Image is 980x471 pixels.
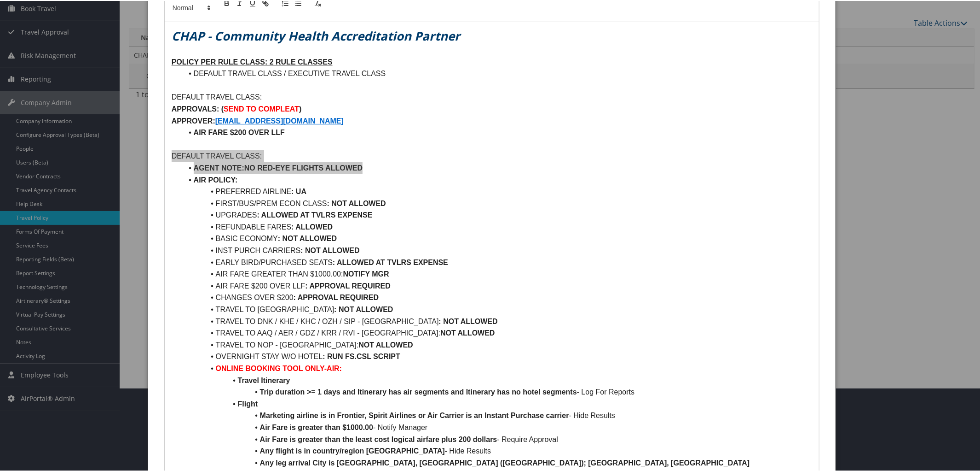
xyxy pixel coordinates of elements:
strong: : [323,352,325,359]
strong: ( [221,104,224,112]
li: TRAVEL TO [GEOGRAPHIC_DATA] [183,303,813,315]
li: AIR FARE GREATER THAN $1000.00: [183,267,813,279]
strong: ) [299,104,301,112]
strong: Air Fare is greater than the least cost logical airfare plus 200 dollars [260,435,497,442]
li: TRAVEL TO DNK / KHE / KHC / OZH / SIP - [GEOGRAPHIC_DATA] [183,315,813,327]
li: CHANGES OVER $200 [183,291,813,303]
u: POLICY PER RULE CLASS: 2 RULE CLASSES [172,57,333,65]
li: - Hide Results [183,444,813,456]
li: REFUNDABLE FARES [183,220,813,232]
a: [EMAIL_ADDRESS][DOMAIN_NAME] [215,116,344,124]
strong: APPROVALS: [172,104,219,112]
strong: Marketing airline is in Frontier, Spirit Airlines or Air Carrier is an Instant Purchase carrier [260,411,569,418]
li: UPGRADES [183,208,813,220]
li: AIR FARE $200 OVER LLF [183,279,813,291]
li: TRAVEL TO AAQ / AER / GDZ / KRR / RVI - [GEOGRAPHIC_DATA]: [183,326,813,338]
strong: NO RED-EYE FLIGHTS ALLOWED [244,163,363,171]
strong: NOTIFY MGR [343,269,389,277]
strong: : [327,199,329,206]
li: TRAVEL TO NOP - [GEOGRAPHIC_DATA]: [183,338,813,350]
strong: NOT ALLOWED [331,199,386,206]
strong: : ALLOWED AT TVLRS EXPENSE [257,210,372,218]
strong: : ALLOWED [291,222,333,230]
p: DEFAULT TRAVEL CLASS: [172,149,813,161]
em: CHAP - Community Health Accreditation Partner [172,27,460,43]
strong: ONLINE BOOKING TOOL ONLY-AIR: [216,364,342,371]
strong: : APPROVAL REQUIRED [305,281,391,289]
li: OVERNIGHT STAY W/O HOTEL [183,350,813,362]
strong: : NOT ALLOWED [334,305,393,312]
li: INST PURCH CARRIERS [183,244,813,256]
li: - Notify Manager [183,421,813,433]
li: - Log For Reports [183,385,813,397]
strong: AGENT NOTE: [194,163,244,171]
li: PREFERRED AIRLINE [183,185,813,197]
li: - Require Approval [183,433,813,445]
strong: SEND TO COMPLEAT [224,104,299,112]
li: DEFAULT TRAVEL CLASS / EXECUTIVE TRAVEL CLASS [183,67,813,79]
strong: Any flight is in country/region [GEOGRAPHIC_DATA] [260,446,445,454]
strong: NOT ALLOWED [358,340,413,348]
p: DEFAULT TRAVEL CLASS: [172,90,813,102]
strong: : NOT ALLOWED [439,317,498,324]
strong: Travel Itinerary [238,376,290,383]
strong: : UA [291,187,306,194]
li: - Hide Results [183,409,813,421]
strong: AIR POLICY: [194,175,238,183]
li: FIRST/BUS/PREM ECON CLASS [183,197,813,209]
strong: Air Fare is greater than $1000.00 [260,423,373,430]
strong: RUN FS.CSL SCRIPT [327,352,400,359]
strong: Trip duration >= 1 days and Itinerary has air segments and Itinerary has no hotel segments [260,387,577,395]
strong: APPROVER: [172,116,215,124]
strong: : ALLOWED AT TVLRS EXPENSE [333,258,448,265]
strong: : NOT ALLOWED [300,246,359,253]
li: EARLY BIRD/PURCHASED SEATS [183,256,813,268]
li: BASIC ECONOMY [183,232,813,244]
strong: NOT ALLOWED [440,328,495,336]
strong: : NOT ALLOWED [278,234,337,241]
strong: : APPROVAL REQUIRED [294,293,379,300]
strong: AIR FARE $200 OVER LLF [194,128,285,135]
strong: Flight [238,399,258,407]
